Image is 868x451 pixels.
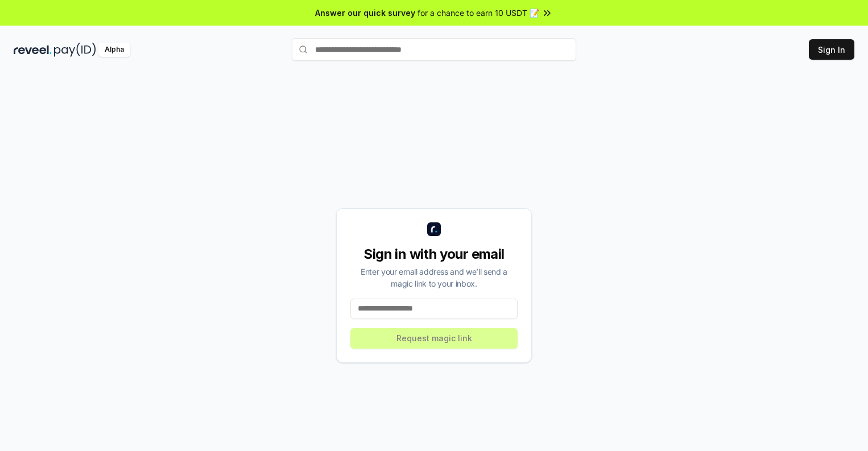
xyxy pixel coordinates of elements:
[350,245,518,263] div: Sign in with your email
[418,7,539,19] span: for a chance to earn 10 USDT 📝
[54,43,96,57] img: pay_id
[315,7,415,19] span: Answer our quick survey
[14,43,52,57] img: reveel_dark
[98,43,130,57] div: Alpha
[809,39,854,60] button: Sign In
[350,266,518,289] div: Enter your email address and we’ll send a magic link to your inbox.
[427,222,441,236] img: logo_small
